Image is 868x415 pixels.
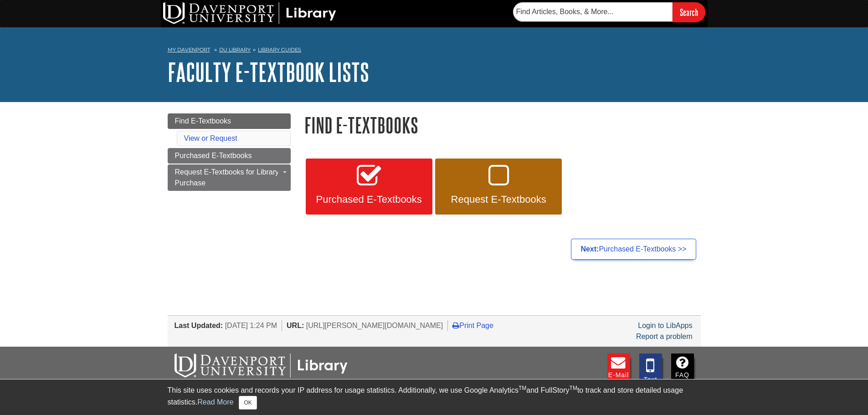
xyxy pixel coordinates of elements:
a: My Davenport [168,46,210,54]
strong: Next: [580,245,599,253]
div: This site uses cookies and records your IP address for usage statistics. Additionally, we use Goo... [168,385,701,410]
a: Library Guides [258,46,301,53]
a: DU Library [219,46,251,53]
sup: TM [570,385,577,391]
a: Request E-Textbooks [435,159,562,215]
span: Request E-Textbooks for Library Purchase [175,168,279,187]
input: Find Articles, Books, & More... [513,2,673,21]
a: Request E-Textbooks for Library Purchase [168,164,291,191]
sup: TM [519,385,526,391]
h1: Find E-Textbooks [304,113,701,137]
span: Request E-Textbooks [442,194,555,205]
a: Report a problem [636,333,693,340]
a: Read More [197,398,233,406]
a: Login to LibApps [638,322,692,329]
div: Guide Page Menu [168,113,291,191]
a: E-mail [607,354,630,385]
input: Search [673,2,705,22]
a: Purchased E-Textbooks [168,148,291,164]
form: Searches DU Library's articles, books, and more [513,2,705,22]
i: Print Page [452,322,459,329]
img: DU Library [163,2,336,24]
a: Print Page [452,322,493,329]
a: Text [639,354,662,385]
a: Next:Purchased E-Textbooks >> [571,239,696,260]
span: Purchased E-Textbooks [313,194,426,205]
a: Find E-Textbooks [168,113,291,129]
img: DU Libraries [175,354,348,377]
span: URL: [287,322,304,329]
a: FAQ [671,354,694,385]
a: Purchased E-Textbooks [306,159,432,215]
nav: breadcrumb [168,44,701,58]
span: Last Updated: [175,322,223,329]
button: Close [239,396,257,410]
span: [URL][PERSON_NAME][DOMAIN_NAME] [306,322,443,329]
span: Purchased E-Textbooks [175,152,252,159]
a: Faculty E-Textbook Lists [168,58,369,86]
a: View or Request [184,134,237,142]
span: Find E-Textbooks [175,117,231,125]
span: [DATE] 1:24 PM [225,322,277,329]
